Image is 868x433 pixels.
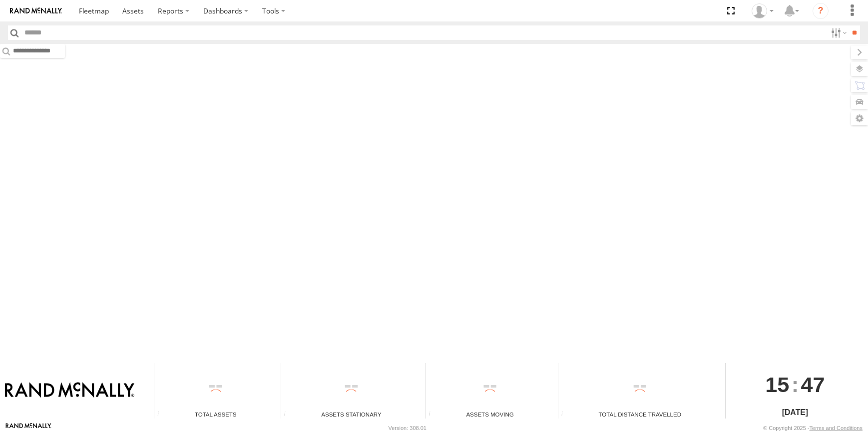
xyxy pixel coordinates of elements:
div: Jaydon Walker [748,3,777,18]
div: [DATE] [726,407,865,419]
div: Assets Stationary [281,410,422,419]
span: 15 [765,363,789,406]
label: Search Filter Options [827,25,849,40]
div: Total number of Enabled Assets [154,411,169,419]
div: Total number of assets current in transit. [426,411,441,419]
img: Rand McNally [5,382,134,399]
div: Assets Moving [426,410,554,419]
img: rand-logo.svg [10,7,62,14]
a: Visit our Website [5,423,51,433]
div: © Copyright 2025 - [763,425,863,431]
span: 47 [801,363,825,406]
div: Version: 308.01 [389,425,427,431]
div: Total Distance Travelled [558,410,722,419]
div: Total Assets [154,410,277,419]
label: Map Settings [851,111,868,125]
div: Total number of assets current stationary. [281,411,296,419]
div: Total distance travelled by all assets within specified date range and applied filters [558,411,573,419]
a: Terms and Conditions [810,425,863,431]
div: : [726,363,865,406]
i: ? [813,3,829,19]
